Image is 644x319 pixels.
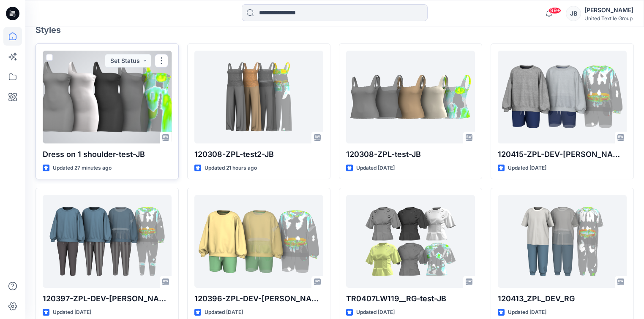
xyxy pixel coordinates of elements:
a: 120396-ZPL-DEV-RG-JB [194,195,323,288]
p: Updated 27 minutes ago [53,164,112,173]
a: 120308-ZPL-test2-JB [194,51,323,143]
p: Updated [DATE] [53,308,91,317]
p: 120397-ZPL-DEV-[PERSON_NAME] [43,293,172,305]
p: Updated [DATE] [508,164,546,173]
p: TR0407LW119__RG-test-JB [346,293,475,305]
a: Dress on 1 shoulder-test-JB [43,51,172,143]
p: Dress on 1 shoulder-test-JB [43,149,172,160]
a: 120397-ZPL-DEV-RG-JB [43,195,172,288]
div: [PERSON_NAME] [584,5,633,15]
p: 120396-ZPL-DEV-[PERSON_NAME] [194,293,323,305]
p: Updated [DATE] [356,308,395,317]
p: Updated [DATE] [205,308,243,317]
a: 120415-ZPL-DEV-RG-JB [498,51,627,143]
a: 120308-ZPL-test-JB [346,51,475,143]
div: United Textile Group [584,15,633,22]
p: Updated [DATE] [356,164,395,173]
p: Updated 21 hours ago [205,164,257,173]
p: 120413_ZPL_DEV_RG [498,293,627,305]
h4: Styles [35,25,634,35]
p: 120308-ZPL-test2-JB [194,149,323,160]
a: 120413_ZPL_DEV_RG [498,195,627,288]
p: Updated [DATE] [508,308,546,317]
div: JB [566,6,581,21]
span: 99+ [548,7,561,14]
p: 120415-ZPL-DEV-[PERSON_NAME] [498,149,627,160]
p: 120308-ZPL-test-JB [346,149,475,160]
a: TR0407LW119__RG-test-JB [346,195,475,288]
